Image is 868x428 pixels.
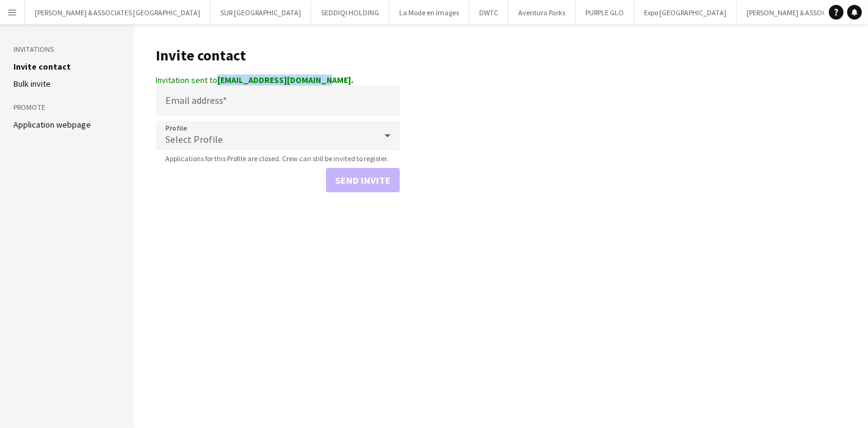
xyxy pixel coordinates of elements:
[13,119,91,130] a: Application webpage
[576,1,634,24] button: PURPLE GLO
[469,1,508,24] button: DWTC
[311,1,389,24] button: SEDDIQI HOLDING
[634,1,737,24] button: Expo [GEOGRAPHIC_DATA]
[13,44,121,55] h3: Invitations
[25,1,211,24] button: [PERSON_NAME] & ASSOCIATES [GEOGRAPHIC_DATA]
[13,78,51,89] a: Bulk invite
[389,1,469,24] button: La Mode en Images
[211,1,311,24] button: SUR [GEOGRAPHIC_DATA]
[508,1,576,24] button: Aventura Parks
[217,74,353,85] strong: [EMAIL_ADDRESS][DOMAIN_NAME].
[737,1,867,24] button: [PERSON_NAME] & ASSOCIATES KSA
[156,74,400,85] div: Invitation sent to
[156,46,400,65] h1: Invite contact
[165,133,223,145] span: Select Profile
[156,154,398,163] span: Applications for this Profile are closed. Crew can still be invited to register.
[13,61,71,72] a: Invite contact
[13,102,121,113] h3: Promote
